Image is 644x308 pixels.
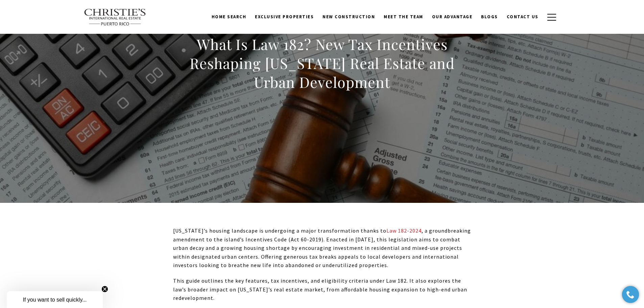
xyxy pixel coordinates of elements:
a: Meet the Team [379,10,428,23]
span: If you want to sell quickly... [23,297,87,303]
img: Christie's International Real Estate text transparent background [84,8,147,26]
button: Close teaser [101,286,108,292]
a: Contact Us [502,10,543,23]
span: New Construction [323,14,375,20]
span: Exclusive Properties [255,14,314,20]
a: Law 182-2024 - open in a new tab [386,227,422,234]
a: Blogs [477,10,502,23]
p: This guide outlines the key features, tax incentives, and eligibility criteria under Law 182. It ... [173,277,471,303]
h1: What Is Law 182? New Tax Incentives Reshaping [US_STATE] Real Estate and Urban Development [173,35,471,92]
a: Our Advantage [428,10,477,23]
span: Our Advantage [432,14,473,20]
a: Home Search [207,10,251,23]
span: Contact Us [507,14,539,20]
button: button [543,7,560,27]
div: If you want to sell quickly... Close teaser [7,291,103,308]
span: Blogs [481,14,498,20]
p: [US_STATE]’s housing landscape is undergoing a major transformation thanks to , a groundbreaking ... [173,227,471,270]
a: Exclusive Properties [251,10,318,23]
a: New Construction [318,10,379,23]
